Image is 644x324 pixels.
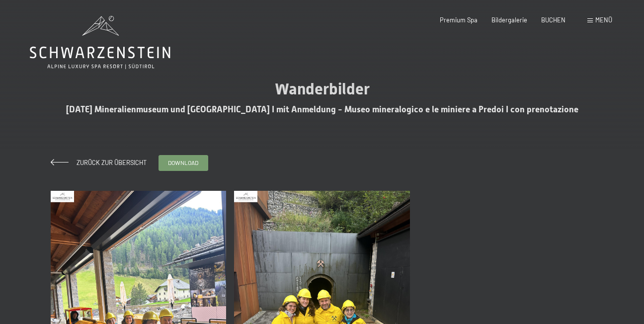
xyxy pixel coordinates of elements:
[66,104,578,114] span: [DATE] Mineralienmuseum und [GEOGRAPHIC_DATA] I mit Anmeldung - Museo mineralogico e le miniere a...
[275,80,370,98] span: Wanderbilder
[168,159,198,167] span: download
[541,16,565,24] a: BUCHEN
[440,16,478,24] a: Premium Spa
[70,159,147,166] span: Zurück zur Übersicht
[491,16,527,24] a: Bildergalerie
[51,159,147,166] a: Zurück zur Übersicht
[159,156,208,170] a: download
[595,16,612,24] span: Menü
